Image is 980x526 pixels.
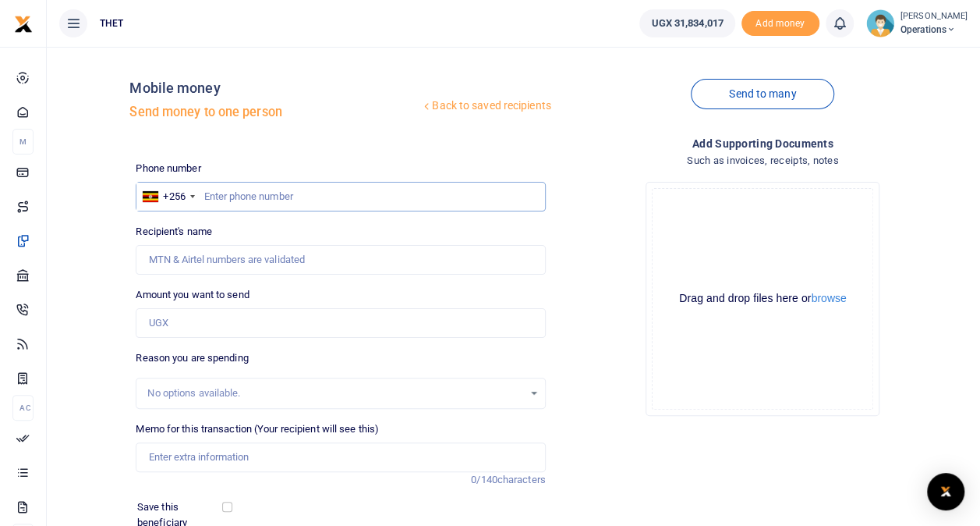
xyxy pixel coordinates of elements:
button: browse [811,293,846,304]
div: Open Intercom Messenger [927,473,964,510]
span: UGX 31,834,017 [651,16,723,31]
span: Operations [900,23,968,37]
label: Phone number [136,161,200,176]
h4: Add supporting Documents [558,135,968,152]
span: characters [497,474,546,485]
input: MTN & Airtel numbers are validated [136,245,545,275]
div: Uganda: +256 [136,183,199,211]
span: Add money [741,11,819,37]
div: No options available. [147,386,522,401]
a: Add money [741,16,819,28]
li: Ac [12,395,34,421]
a: Send to many [691,79,834,109]
li: Wallet ballance [633,9,741,37]
label: Amount you want to send [136,287,249,303]
a: Back to saved recipients [420,92,552,120]
a: profile-user [PERSON_NAME] Operations [866,9,968,37]
label: Recipient's name [136,224,212,240]
h4: Mobile money [129,80,420,97]
div: +256 [163,189,185,204]
div: File Uploader [646,182,879,416]
span: THET [94,16,129,30]
input: Enter phone number [136,182,545,211]
label: Reason you are spending [136,350,248,366]
div: Drag and drop files here or [653,291,872,306]
img: logo-small [14,15,33,34]
li: M [12,129,34,155]
a: UGX 31,834,017 [639,9,734,37]
label: Memo for this transaction (Your recipient will see this) [136,421,379,437]
h4: Such as invoices, receipts, notes [558,152,968,169]
span: 0/140 [471,474,497,485]
h5: Send money to one person [129,105,420,120]
input: Enter extra information [136,442,545,472]
li: Toup your wallet [741,11,819,37]
small: [PERSON_NAME] [900,10,968,23]
img: profile-user [866,9,894,37]
input: UGX [136,308,545,338]
a: logo-small logo-large logo-large [14,17,33,29]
